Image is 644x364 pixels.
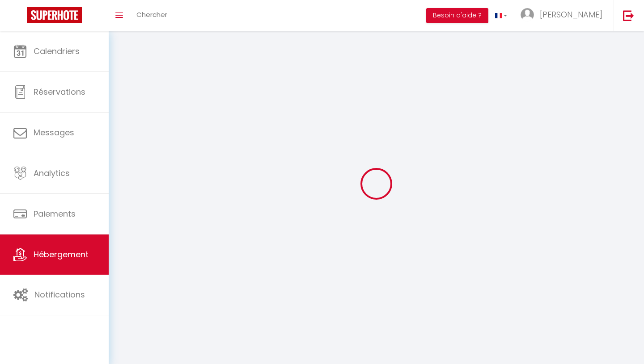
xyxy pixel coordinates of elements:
[521,8,534,21] img: ...
[34,208,76,219] span: Paiements
[136,10,167,19] span: Chercher
[540,9,602,20] span: [PERSON_NAME]
[426,8,488,23] button: Besoin d'aide ?
[34,249,89,260] span: Hébergement
[34,289,85,300] span: Notifications
[27,7,82,23] img: Super Booking
[623,10,634,21] img: logout
[34,46,80,57] span: Calendriers
[34,127,74,138] span: Messages
[34,167,70,179] span: Analytics
[34,86,85,97] span: Réservations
